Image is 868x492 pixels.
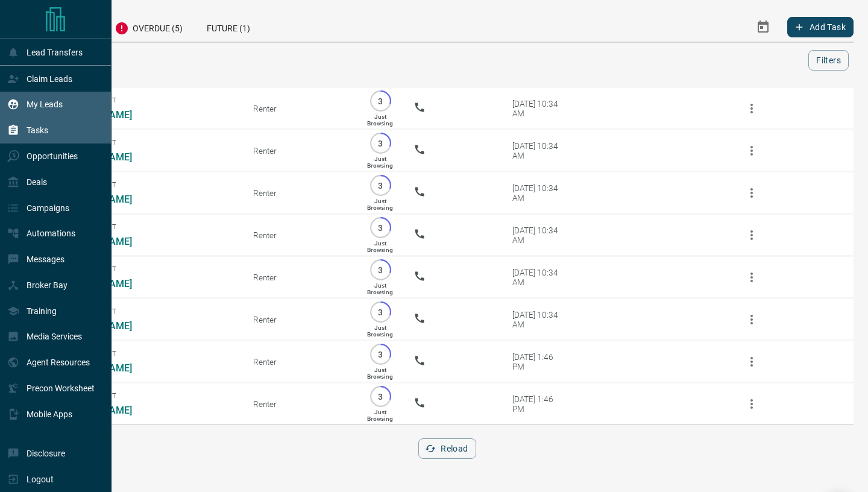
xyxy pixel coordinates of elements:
[59,181,235,189] span: Viewing Request
[59,223,235,231] span: Viewing Request
[512,99,564,118] div: [DATE] 10:34 AM
[749,13,778,42] button: Select Date Range
[367,198,393,211] p: Just Browsing
[376,307,385,317] p: 3
[376,181,385,190] p: 3
[808,50,849,71] button: Filters
[376,265,385,274] p: 3
[253,188,347,198] div: Renter
[512,141,564,160] div: [DATE] 10:34 AM
[195,12,262,42] div: Future (1)
[59,96,235,104] span: Viewing Request
[367,409,393,422] p: Just Browsing
[376,139,385,148] p: 3
[253,104,347,113] div: Renter
[367,282,393,295] p: Just Browsing
[102,12,195,42] div: Overdue (5)
[253,273,347,282] div: Renter
[376,223,385,232] p: 3
[253,146,347,156] div: Renter
[512,352,564,371] div: [DATE] 1:46 PM
[376,392,385,401] p: 3
[787,17,854,37] button: Add Task
[59,307,235,315] span: Viewing Request
[512,183,564,203] div: [DATE] 10:34 AM
[253,399,347,409] div: Renter
[59,265,235,273] span: Viewing Request
[59,392,235,400] span: Viewing Request
[512,394,564,414] div: [DATE] 1:46 PM
[367,324,393,338] p: Just Browsing
[512,310,564,329] div: [DATE] 10:34 AM
[253,230,347,240] div: Renter
[367,156,393,169] p: Just Browsing
[59,350,235,358] span: Viewing Request
[418,438,476,459] button: Reload
[59,139,235,147] span: Viewing Request
[367,240,393,253] p: Just Browsing
[376,350,385,359] p: 3
[253,315,347,324] div: Renter
[367,367,393,380] p: Just Browsing
[253,357,347,367] div: Renter
[512,268,564,287] div: [DATE] 10:34 AM
[512,225,564,245] div: [DATE] 10:34 AM
[367,113,393,127] p: Just Browsing
[376,96,385,106] p: 3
